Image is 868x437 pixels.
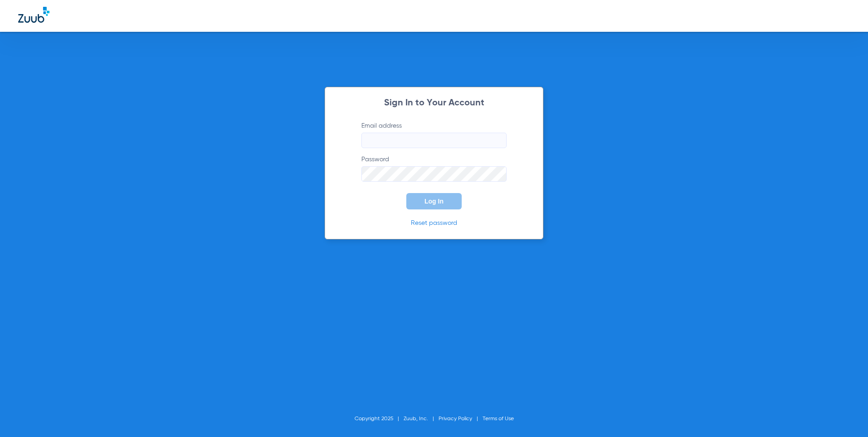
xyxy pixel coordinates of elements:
[361,121,507,148] label: Email address
[406,193,462,209] button: Log In
[404,414,439,423] li: Zuub, Inc.
[18,7,49,23] img: Zuub Logo
[411,220,457,226] a: Reset password
[355,414,404,423] li: Copyright 2025
[483,416,514,422] a: Terms of Use
[424,198,444,205] span: Log In
[361,155,507,182] label: Password
[361,166,507,182] input: Password
[439,416,472,422] a: Privacy Policy
[823,393,868,437] iframe: Chat Widget
[348,99,520,108] h2: Sign In to Your Account
[361,133,507,148] input: Email address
